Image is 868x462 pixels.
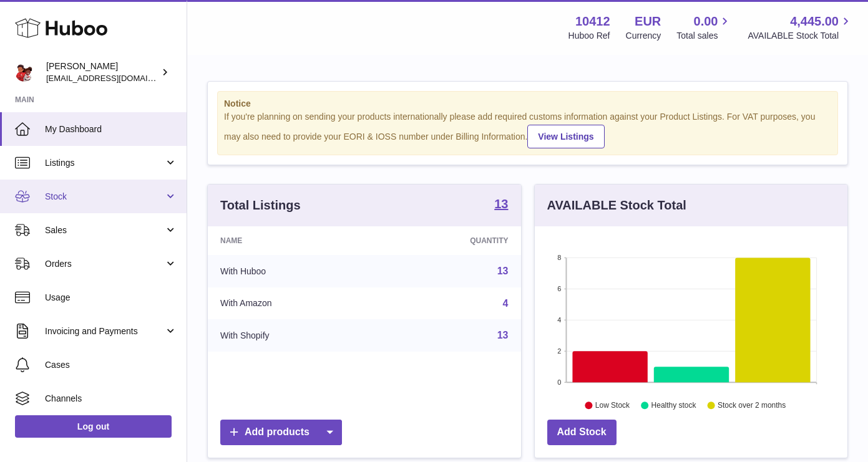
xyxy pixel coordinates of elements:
div: Currency [626,30,661,42]
div: [PERSON_NAME] [46,60,158,84]
text: Healthy stock [651,401,696,410]
span: Listings [45,157,164,169]
h3: Total Listings [220,197,301,214]
th: Quantity [379,226,520,255]
strong: 13 [494,198,508,210]
a: 13 [497,330,509,340]
a: 13 [497,266,509,276]
a: 4 [503,298,509,309]
text: Stock over 2 months [718,401,786,410]
text: 0 [557,378,561,386]
span: Orders [45,258,164,270]
text: 4 [557,316,561,324]
span: Usage [45,292,177,304]
strong: Notice [224,98,831,110]
span: 0.00 [694,13,718,30]
a: 13 [494,198,508,213]
a: Add products [220,420,342,445]
img: hello@redracerbooks.com [15,63,34,82]
span: Cases [45,359,177,371]
span: [EMAIL_ADDRESS][DOMAIN_NAME] [46,73,183,83]
span: Sales [45,224,164,236]
text: 6 [557,285,561,292]
span: Stock [45,191,164,203]
div: If you're planning on sending your products internationally please add required customs informati... [224,111,831,148]
span: Total sales [676,30,732,42]
a: 0.00 Total sales [676,13,732,42]
span: Channels [45,393,177,405]
text: 8 [557,254,561,261]
a: View Listings [527,125,604,148]
td: With Huboo [208,255,379,287]
h3: AVAILABLE Stock Total [547,197,686,214]
td: With Amazon [208,287,379,320]
a: 4,445.00 AVAILABLE Stock Total [748,13,853,42]
a: Log out [15,415,172,438]
a: Add Stock [547,420,617,445]
span: Invoicing and Payments [45,325,164,337]
strong: 10412 [575,13,610,30]
div: Huboo Ref [568,30,610,42]
text: 2 [557,347,561,355]
th: Name [208,226,379,255]
span: 4,445.00 [790,13,839,30]
span: AVAILABLE Stock Total [748,30,853,42]
td: With Shopify [208,319,379,352]
span: My Dashboard [45,123,177,135]
text: Low Stock [595,401,630,410]
strong: EUR [635,13,661,30]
